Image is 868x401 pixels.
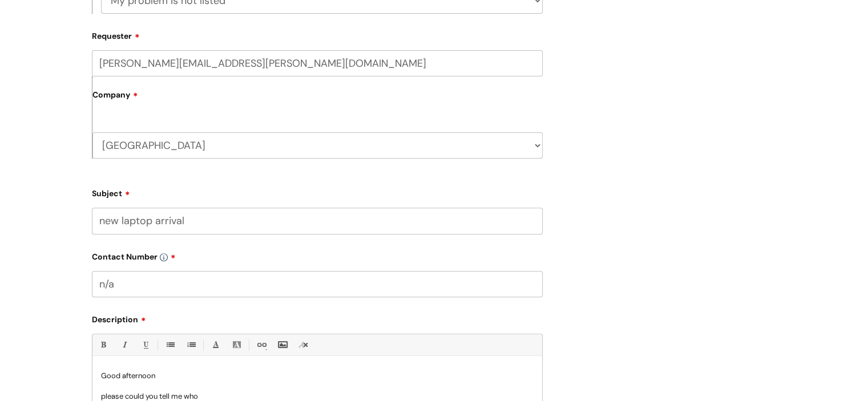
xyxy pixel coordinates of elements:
a: Back Color [229,338,244,352]
p: Good afternoon [101,371,534,381]
a: Italic (Ctrl-I) [117,338,131,352]
label: Subject [92,185,543,199]
a: • Unordered List (Ctrl-Shift-7) [163,338,177,352]
a: 1. Ordered List (Ctrl-Shift-8) [184,338,198,352]
label: Company [92,86,543,112]
a: Bold (Ctrl-B) [96,338,110,352]
label: Requester [92,27,543,41]
a: Link [254,338,268,352]
a: Font Color [208,338,223,352]
a: Insert Image... [275,338,289,352]
label: Description [92,311,543,325]
a: Remove formatting (Ctrl-\) [296,338,310,352]
label: Contact Number [92,248,543,262]
img: info-icon.svg [160,253,168,261]
a: Underline(Ctrl-U) [138,338,152,352]
input: Email [92,50,543,76]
